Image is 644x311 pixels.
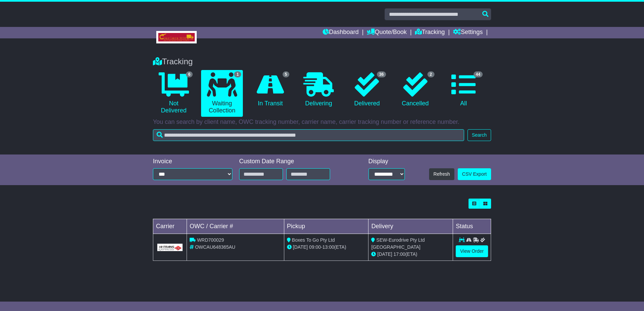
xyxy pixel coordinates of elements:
span: 13:00 [322,244,334,250]
a: 6 Not Delivered [153,70,194,117]
a: CSV Export [458,168,491,180]
td: Pickup [284,219,368,234]
div: - (ETA) [287,244,366,251]
a: Dashboard [323,27,359,38]
span: 17:00 [393,251,405,257]
td: Delivery [368,219,453,234]
div: Invoice [153,158,232,165]
div: Custom Date Range [239,158,347,165]
span: 09:00 [309,244,321,250]
span: 1 [234,71,241,77]
a: Settings [453,27,483,38]
span: WRD700029 [197,237,224,243]
a: 2 Cancelled [394,70,436,110]
div: Display [368,158,405,165]
span: 6 [186,71,193,77]
a: 5 In Transit [250,70,291,110]
td: Carrier [153,219,187,234]
span: 44 [474,71,483,77]
a: Tracking [415,27,445,38]
a: 44 All [443,70,484,110]
div: Tracking [150,57,494,67]
button: Search [468,129,491,141]
span: 5 [283,71,290,77]
p: You can search by client name, OWC tracking number, carrier name, carrier tracking number or refe... [153,118,491,126]
td: OWC / Carrier # [187,219,284,234]
td: Status [453,219,491,234]
span: [DATE] [293,244,308,250]
a: Delivering [298,70,339,110]
a: Quote/Book [367,27,407,38]
img: GetCarrierServiceLogo [157,244,183,251]
span: OWCAU648365AU [195,244,235,250]
span: 36 [377,71,386,77]
a: View Order [456,245,488,257]
span: 2 [427,71,434,77]
div: (ETA) [371,251,450,258]
a: 36 Delivered [346,70,388,110]
a: 1 Waiting Collection [201,70,243,117]
button: Refresh [429,168,454,180]
span: SEW-Eurodrive Pty Ltd [GEOGRAPHIC_DATA] [371,237,425,250]
span: Boxes To Go Pty Ltd [292,237,335,243]
span: [DATE] [377,251,392,257]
